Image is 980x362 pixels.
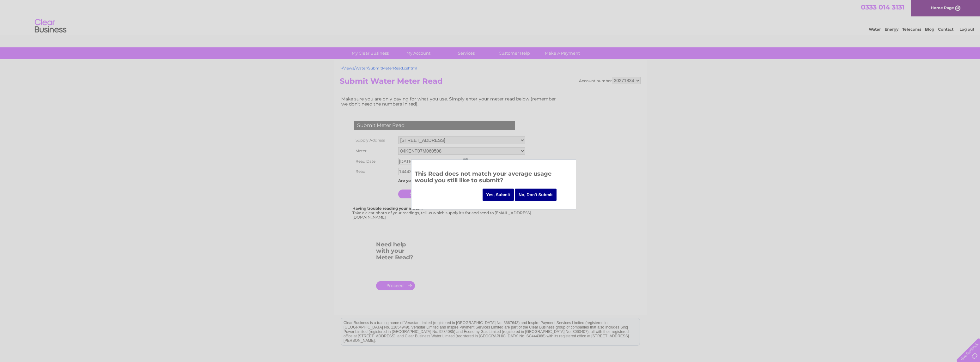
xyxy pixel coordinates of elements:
h3: This Read does not match your average usage would you still like to submit? [415,169,573,187]
a: 0333 014 3131 [861,3,904,11]
a: Blog [925,27,934,32]
a: Water [869,27,881,32]
img: logo.png [34,16,67,36]
a: Energy [885,27,898,32]
a: Log out [959,27,974,32]
input: Yes, Submit [483,189,514,201]
div: Clear Business is a trading name of Verastar Limited (registered in [GEOGRAPHIC_DATA] No. 3667643... [341,3,640,31]
a: Contact [938,27,953,32]
a: Telecoms [902,27,921,32]
input: No, Don't Submit [515,189,557,201]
